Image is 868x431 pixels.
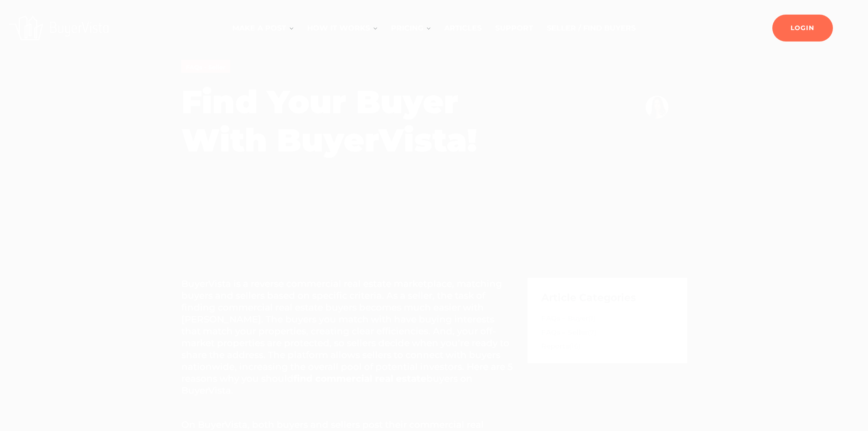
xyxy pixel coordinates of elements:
a: Login [772,15,832,42]
a: Seller / Find Buyers [547,23,636,34]
a: How it works [307,23,370,34]
img: BeyerVista logotype [9,16,108,40]
a: Articles [444,23,482,34]
a: Pricing [391,23,423,34]
a: Support [495,23,533,34]
a: Make a post [232,23,286,34]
